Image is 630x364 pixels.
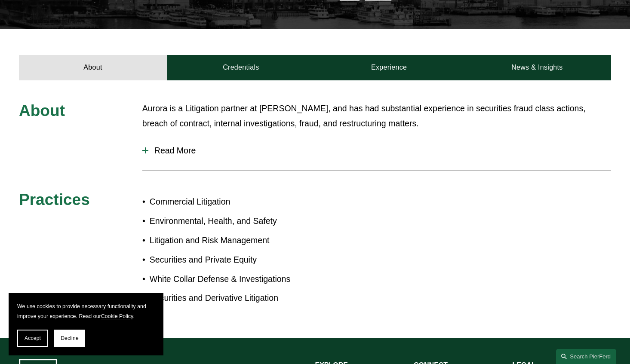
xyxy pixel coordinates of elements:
[150,252,315,267] p: Securities and Private Equity
[463,55,611,80] a: News & Insights
[54,330,85,347] button: Decline
[61,335,79,341] span: Decline
[150,272,315,287] p: White Collar Defense & Investigations
[9,293,163,355] section: Cookie banner
[17,330,48,347] button: Accept
[19,101,65,119] span: About
[17,302,155,321] p: We use cookies to provide necessary functionality and improve your experience. Read our .
[150,233,315,248] p: Litigation and Risk Management
[25,335,41,341] span: Accept
[19,190,90,208] span: Practices
[167,55,315,80] a: Credentials
[101,313,133,319] a: Cookie Policy
[148,146,611,156] span: Read More
[315,55,463,80] a: Experience
[19,55,167,80] a: About
[150,194,315,209] p: Commercial Litigation
[150,291,315,306] p: Securities and Derivative Litigation
[556,349,616,364] a: Search this site
[150,214,315,229] p: Environmental, Health, and Safety
[142,101,611,131] p: Aurora is a Litigation partner at [PERSON_NAME], and has had substantial experience in securities...
[142,139,611,162] button: Read More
